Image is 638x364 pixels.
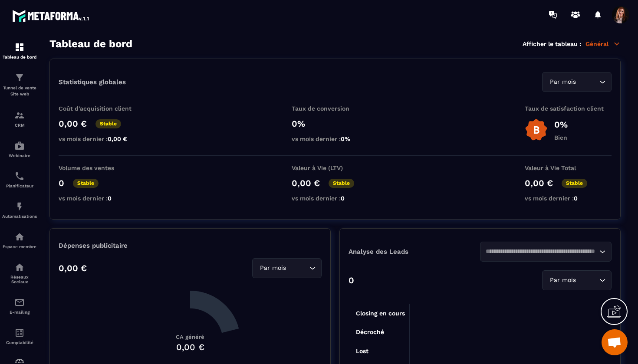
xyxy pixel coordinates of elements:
[356,310,405,317] tspan: Closing en cours
[14,262,25,272] img: social-network
[525,178,553,188] p: 0,00 €
[59,105,145,112] p: Coût d'acquisition client
[2,214,37,219] p: Automatisations
[59,242,322,249] p: Dépenses publicitaire
[59,78,126,86] p: Statistiques globales
[292,195,378,202] p: vs mois dernier :
[525,164,612,171] p: Valeur à Vie Total
[525,118,548,141] img: b-badge-o.b3b20ee6.svg
[14,171,25,181] img: scheduler
[2,104,37,134] a: formationformationCRM
[14,72,25,83] img: formation
[2,291,37,321] a: emailemailE-mailing
[585,40,621,48] p: Général
[14,141,25,151] img: automations
[12,8,90,23] img: logo
[554,134,568,141] p: Bien
[14,328,25,338] img: accountant
[2,275,37,284] p: Réseaux Sociaux
[14,297,25,308] img: email
[2,123,37,128] p: CRM
[542,72,612,92] div: Search for option
[2,195,37,225] a: automationsautomationsAutomatisations
[2,184,37,188] p: Planificateur
[349,248,480,256] p: Analyse des Leads
[73,179,99,188] p: Stable
[2,134,37,164] a: automationsautomationsWebinaire
[542,270,612,290] div: Search for option
[2,55,37,59] p: Tableau de bord
[480,242,612,262] div: Search for option
[2,340,37,345] p: Comptabilité
[59,263,87,273] p: 0,00 €
[578,275,597,285] input: Search for option
[2,164,37,195] a: schedulerschedulerPlanificateur
[341,135,350,142] span: 0%
[59,135,145,142] p: vs mois dernier :
[292,105,378,112] p: Taux de conversion
[578,77,597,87] input: Search for option
[2,256,37,291] a: social-networksocial-networkRéseaux Sociaux
[108,135,127,142] span: 0,00 €
[59,178,64,188] p: 0
[292,178,320,188] p: 0,00 €
[356,348,368,354] tspan: Lost
[59,164,145,171] p: Volume des ventes
[548,77,578,87] span: Par mois
[329,179,354,188] p: Stable
[59,195,145,202] p: vs mois dernier :
[562,179,587,188] p: Stable
[548,275,578,285] span: Par mois
[258,263,288,273] span: Par mois
[49,38,132,50] h3: Tableau de bord
[486,247,597,256] input: Search for option
[2,66,37,104] a: formationformationTunnel de vente Site web
[59,118,87,129] p: 0,00 €
[2,36,37,66] a: formationformationTableau de bord
[288,263,307,273] input: Search for option
[2,85,37,97] p: Tunnel de vente Site web
[554,119,568,130] p: 0%
[2,225,37,256] a: automationsautomationsEspace membre
[349,275,354,285] p: 0
[14,42,25,52] img: formation
[14,110,25,121] img: formation
[574,195,578,202] span: 0
[14,201,25,212] img: automations
[341,195,345,202] span: 0
[292,135,378,142] p: vs mois dernier :
[525,195,612,202] p: vs mois dernier :
[525,105,612,112] p: Taux de satisfaction client
[602,329,628,355] a: Ouvrir le chat
[2,310,37,315] p: E-mailing
[14,232,25,242] img: automations
[2,321,37,351] a: accountantaccountantComptabilité
[356,328,384,335] tspan: Décroché
[2,153,37,158] p: Webinaire
[523,40,581,47] p: Afficher le tableau :
[252,258,322,278] div: Search for option
[292,118,378,129] p: 0%
[292,164,378,171] p: Valeur à Vie (LTV)
[108,195,112,202] span: 0
[2,244,37,249] p: Espace membre
[95,119,121,128] p: Stable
